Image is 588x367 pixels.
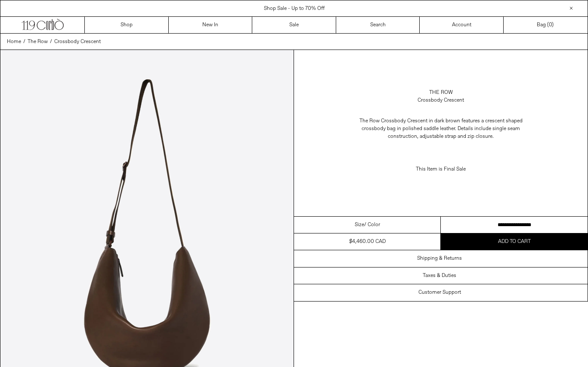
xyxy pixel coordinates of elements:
[28,38,48,46] a: The Row
[355,161,527,177] p: This Item is Final Sale
[364,221,380,229] span: / Color
[264,5,325,12] a: Shop Sale - Up to 70% Off
[549,21,554,29] span: )
[420,17,504,33] a: Account
[549,22,552,28] span: 0
[349,238,386,246] div: $4,460.00 CAD
[252,17,336,33] a: Sale
[85,17,169,33] a: Shop
[54,38,101,45] span: Crossbody Crescent
[28,38,48,45] span: The Row
[504,17,588,33] a: Bag ()
[429,89,453,96] a: The Row
[417,255,462,261] h3: Shipping & Returns
[355,221,364,229] span: Size
[7,38,21,45] span: Home
[498,238,531,245] span: Add to cart
[50,38,52,46] span: /
[418,96,464,104] div: Crossbody Crescent
[423,273,456,279] h3: Taxes & Duties
[336,17,420,33] a: Search
[355,113,527,145] p: The Row Crossbody Crescent in dark brown features a crescent shaped crossbody bag in polished sad...
[23,38,25,46] span: /
[169,17,253,33] a: New In
[418,289,461,295] h3: Customer Support
[7,38,21,46] a: Home
[54,38,101,46] a: Crossbody Crescent
[441,233,588,250] button: Add to cart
